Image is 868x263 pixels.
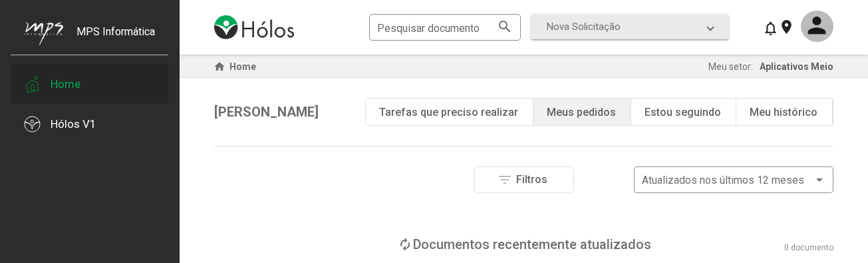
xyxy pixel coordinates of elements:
[708,61,753,72] span: Meu setor:
[212,59,227,75] mat-icon: home
[760,61,833,72] span: Aplicativos Meio
[51,77,80,91] div: Home
[778,19,794,35] mat-icon: location_on
[397,236,413,252] mat-icon: loop
[214,15,294,39] img: logo-holos.png
[497,18,513,34] mat-icon: search
[547,21,621,33] span: Nova Solicitação
[516,173,547,186] span: Filtros
[531,14,729,39] mat-expansion-panel-header: Nova Solicitação
[214,104,319,120] span: [PERSON_NAME]
[547,106,616,119] div: Meus pedidos
[645,106,721,119] div: Estou seguindo
[51,117,96,131] div: Hólos V1
[750,106,817,119] div: Meu histórico
[76,25,155,59] div: MPS Informática
[413,236,651,252] div: Documentos recentemente atualizados
[24,21,63,46] img: mps-image-cropped.png
[642,174,804,186] span: Atualizados nos últimos 12 meses
[229,61,256,72] span: Home
[379,106,518,119] div: Tarefas que preciso realizar
[784,243,833,252] div: 0 documento
[474,166,574,193] button: Filtros
[497,172,513,188] mat-icon: filter_list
